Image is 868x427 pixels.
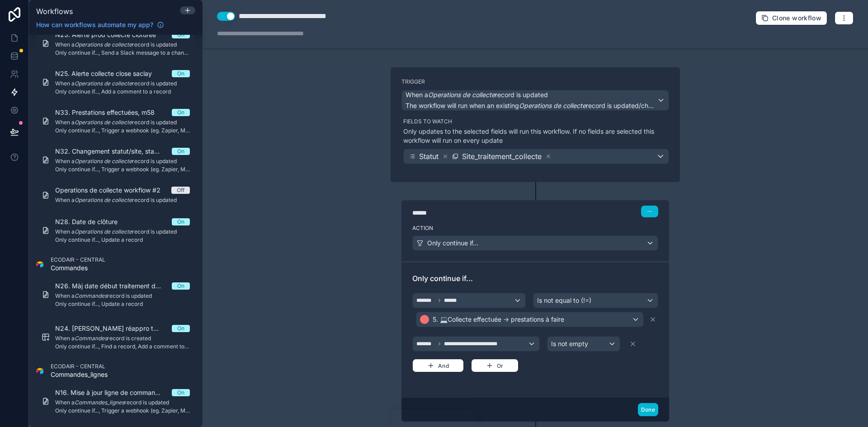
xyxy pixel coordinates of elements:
[433,315,564,324] span: 5. 💻Collecte effectuée -> prestations à faire
[427,239,478,248] span: Only continue if...
[406,90,548,99] span: When a record is updated
[36,20,153,29] span: How can workflows automate my app?
[401,90,669,111] button: When aOperations de collecterecord is updatedThe workflow will run when an existingOperations de ...
[412,235,658,251] button: Only continue if...
[403,149,669,164] button: StatutSite_traitement_collecte
[33,20,168,29] a: How can workflows automate my app?
[416,312,644,327] button: 5. 💻Collecte effectuée -> prestations à faire
[403,118,669,125] label: Fields to watch
[403,127,669,145] p: Only updates to the selected fields will run this workflow. If no fields are selected this workfl...
[412,273,658,284] span: Only continue if...
[412,359,464,372] button: And
[547,336,620,352] button: Is not empty
[519,102,586,109] em: Operations de collecte
[772,14,821,22] span: Clone workflow
[419,151,439,162] span: Statut
[471,359,519,372] button: Or
[36,7,73,16] span: Workflows
[537,296,591,305] span: Is not equal to (!=)
[462,151,542,162] span: Site_traitement_collecte
[638,403,658,416] button: Done
[428,91,495,99] em: Operations de collecte
[755,11,827,25] button: Clone workflow
[401,78,669,85] label: Trigger
[551,339,588,348] span: Is not empty
[406,102,667,109] span: The workflow will run when an existing record is updated/changed
[533,293,658,308] button: Is not equal to (!=)
[412,225,658,232] label: Action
